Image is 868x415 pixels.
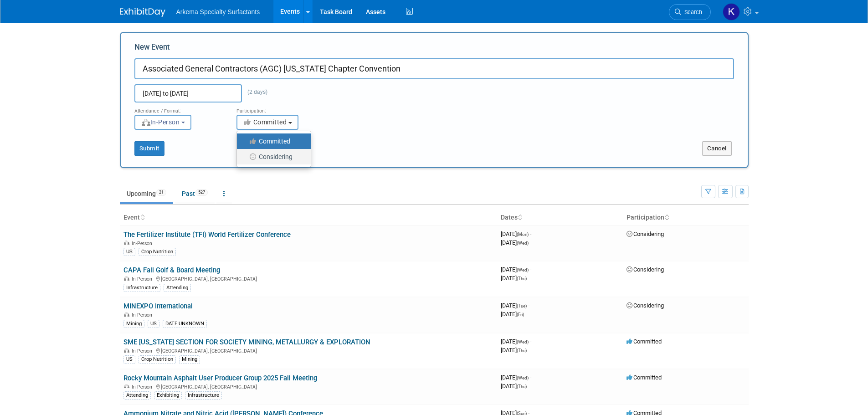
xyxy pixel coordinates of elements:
img: In-Person Event [124,276,129,281]
span: Committed [243,118,287,126]
span: (Fri) [517,312,524,317]
div: US [123,248,135,256]
span: - [530,338,531,345]
span: (Thu) [517,348,527,353]
input: Name of Trade Show / Conference [134,58,734,79]
span: (Wed) [517,267,529,272]
th: Event [120,210,497,225]
span: [DATE] [501,266,531,273]
div: Infrastructure [123,284,160,292]
div: [GEOGRAPHIC_DATA], [GEOGRAPHIC_DATA] [123,347,493,354]
a: Search [669,4,711,20]
div: Attendance / Format: [134,102,223,114]
img: Kayla Parker [723,3,740,20]
a: Rocky Mountain Asphalt User Producer Group 2025 Fall Meeting [123,374,317,382]
span: (Thu) [517,276,527,281]
div: [GEOGRAPHIC_DATA], [GEOGRAPHIC_DATA] [123,275,493,282]
div: US [148,320,159,328]
label: New Event [134,42,170,56]
img: ExhibitDay [120,8,165,17]
div: Exhibiting [154,391,182,400]
span: [DATE] [501,231,531,237]
span: Committed [627,338,662,345]
span: [DATE] [501,374,531,381]
span: [DATE] [501,383,527,389]
span: 21 [156,189,166,196]
th: Participation [623,210,749,225]
span: In-Person [132,312,155,318]
a: MINEXPO International [123,302,193,310]
span: Arkema Specialty Surfactants [176,8,260,15]
div: Attending [164,284,191,292]
div: Crop Nutrition [139,355,176,364]
div: Participation: [236,102,325,114]
img: In-Person Event [124,384,129,389]
span: (2 days) [242,89,267,95]
span: (Wed) [517,241,529,246]
div: Crop Nutrition [139,248,176,256]
span: Search [681,9,702,15]
a: Sort by Event Name [140,214,144,221]
span: [DATE] [501,275,527,282]
input: Start Date - End Date [134,84,242,102]
span: [DATE] [501,302,529,309]
img: In-Person Event [124,312,129,317]
span: - [530,374,531,381]
span: In-Person [132,348,155,354]
a: Upcoming21 [120,185,173,202]
div: Mining [123,320,144,328]
a: Past527 [175,185,215,202]
button: Cancel [702,141,732,156]
img: In-Person Event [124,241,129,245]
button: Committed [236,115,298,130]
span: [DATE] [501,338,531,345]
div: Infrastructure [185,391,222,400]
span: Considering [627,266,664,273]
span: (Wed) [517,375,529,380]
span: In-Person [132,384,155,390]
span: (Mon) [517,232,529,237]
div: DATE UNKNOWN [163,320,207,328]
div: [GEOGRAPHIC_DATA], [GEOGRAPHIC_DATA] [123,383,493,390]
button: In-Person [134,115,191,130]
span: - [528,302,529,309]
span: (Tue) [517,303,527,308]
a: CAPA Fall Golf & Board Meeting [123,266,220,274]
span: In-Person [141,118,180,126]
span: Committed [627,374,662,381]
div: Mining [179,355,200,364]
a: SME [US_STATE] SECTION FOR SOCIETY MINING, METALLURGY & EXPLORATION [123,338,370,346]
a: The Fertilizer Institute (TFI) World Fertilizer Conference [123,231,291,239]
span: Considering [627,231,664,237]
label: Considering [241,151,302,163]
div: Attending [123,391,151,400]
a: Sort by Start Date [518,214,522,221]
span: - [530,266,531,273]
span: [DATE] [501,239,529,246]
span: (Wed) [517,339,529,344]
a: Sort by Participation Type [664,214,669,221]
button: Submit [134,141,164,156]
span: Considering [627,302,664,309]
label: Committed [241,135,302,147]
span: In-Person [132,276,155,282]
img: In-Person Event [124,348,129,353]
span: (Thu) [517,384,527,389]
span: [DATE] [501,311,524,318]
div: US [123,355,135,364]
span: 527 [195,189,208,196]
th: Dates [497,210,623,225]
span: - [530,231,531,237]
span: [DATE] [501,347,527,354]
span: In-Person [132,241,155,246]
